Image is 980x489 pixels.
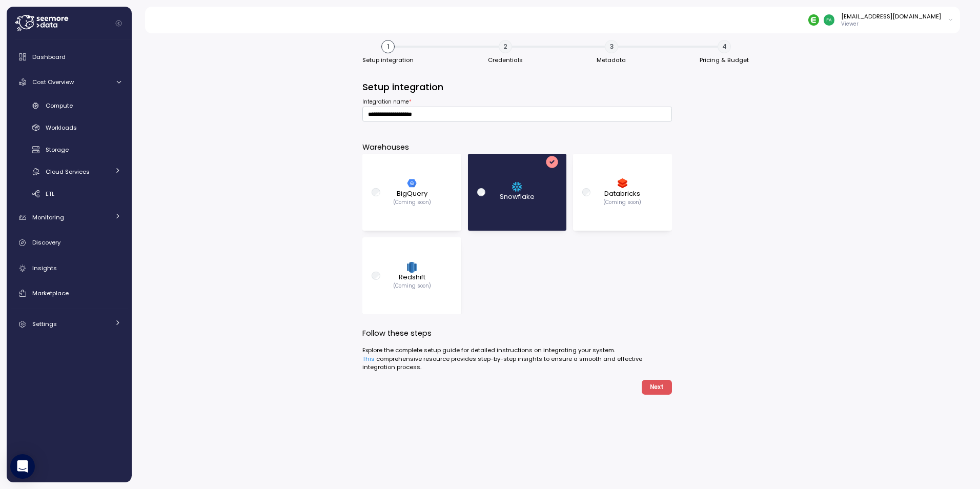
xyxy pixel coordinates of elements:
[399,272,425,282] p: Redshift
[11,283,128,303] a: Marketplace
[32,53,66,61] span: Dashboard
[650,380,664,394] span: Next
[11,207,128,228] a: Monitoring
[824,14,834,25] img: a4379eedaec0f6b5f81d788507850b06
[808,14,819,25] img: 689adfd76a9d17b9213495f1.PNG
[393,282,431,290] p: (Coming soon)
[11,47,128,67] a: Dashboard
[700,40,749,66] button: 4Pricing & Budget
[362,57,414,63] span: Setup integration
[393,199,431,206] p: (Coming soon)
[362,328,671,339] p: Follow these steps
[11,141,128,158] a: Storage
[362,346,671,371] div: Explore the complete setup guide for detailed instructions on integrating your system. comprehens...
[642,380,671,395] button: Next
[32,320,57,328] span: Settings
[10,454,35,479] div: Open Intercom Messenger
[499,40,512,53] span: 2
[32,289,69,297] span: Marketplace
[11,119,128,136] a: Workloads
[597,40,626,66] button: 3Metadata
[604,189,640,199] p: Databricks
[362,355,375,363] a: This
[11,258,128,278] a: Insights
[32,78,74,86] span: Cost Overview
[32,264,57,272] span: Insights
[603,199,641,206] p: (Coming soon)
[605,40,618,53] span: 3
[500,192,535,202] p: Snowflake
[11,185,128,202] a: ETL
[11,233,128,253] a: Discovery
[700,57,749,63] span: Pricing & Budget
[362,40,414,66] button: 1Setup integration
[397,189,427,199] p: BigQuery
[46,124,77,132] span: Workloads
[11,97,128,114] a: Compute
[841,12,941,21] div: [EMAIL_ADDRESS][DOMAIN_NAME]
[488,40,523,66] button: 2Credentials
[597,57,626,63] span: Metadata
[11,163,128,180] a: Cloud Services
[32,213,64,221] span: Monitoring
[46,168,90,176] span: Cloud Services
[488,57,523,63] span: Credentials
[381,40,395,53] span: 1
[46,146,69,154] span: Storage
[362,141,671,153] p: Warehouses
[362,80,671,93] h3: Setup integration
[11,314,128,335] a: Settings
[32,238,60,247] span: Discovery
[11,72,128,92] a: Cost Overview
[46,101,73,110] span: Compute
[46,190,54,198] span: ETL
[718,40,731,53] span: 4
[841,21,941,28] p: Viewer
[112,19,125,27] button: Collapse navigation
